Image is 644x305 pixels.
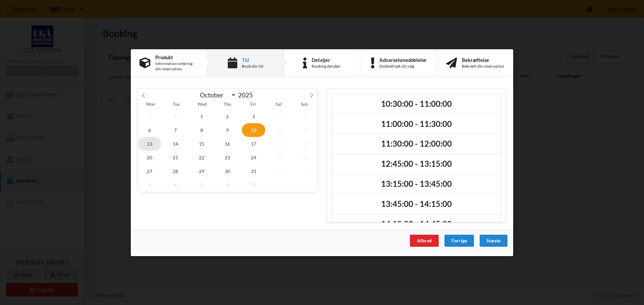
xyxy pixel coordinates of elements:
div: Næste [480,234,507,246]
span: November 8, 2025 [268,178,291,192]
span: October 25, 2025 [268,150,291,164]
span: October 29, 2025 [190,164,213,178]
span: Fri [240,102,266,107]
span: November 1, 2025 [268,164,291,178]
select: Month [197,91,236,99]
span: October 27, 2025 [138,164,161,178]
span: October 13, 2025 [138,137,161,150]
span: October 7, 2025 [164,123,187,137]
span: October 11, 2025 [268,123,291,137]
span: October 1, 2025 [190,109,213,123]
div: Bekræftelse [462,57,504,62]
span: October 19, 2025 [294,137,317,150]
span: October 3, 2025 [242,109,265,123]
div: Booking detaljer [312,64,341,69]
h2: 13:45:00 - 14:15:00 [337,199,496,209]
span: October 8, 2025 [190,123,213,137]
span: October 31, 2025 [242,164,265,178]
div: Advarselsmeddelelse [379,57,426,62]
span: November 2, 2025 [294,164,317,178]
span: October 12, 2025 [294,123,317,137]
span: October 16, 2025 [216,137,239,150]
span: October 5, 2025 [294,109,317,123]
h2: 14:15:00 - 14:45:00 [337,219,496,229]
span: Mon [138,102,163,107]
span: October 17, 2025 [242,137,265,150]
h2: 10:30:00 - 11:00:00 [337,98,496,109]
span: September 30, 2025 [164,109,187,123]
h2: 12:45:00 - 13:15:00 [337,159,496,169]
div: Forrige [444,234,474,246]
span: October 28, 2025 [164,164,187,178]
span: November 9, 2025 [294,178,317,192]
span: November 6, 2025 [216,178,239,192]
div: Produkt [155,54,198,60]
span: October 9, 2025 [216,123,239,137]
span: Sat [266,102,291,107]
span: September 29, 2025 [138,109,161,123]
span: November 4, 2025 [164,178,187,192]
span: November 3, 2025 [138,178,161,192]
span: Sun [292,102,317,107]
div: Afbryd [410,234,439,246]
span: October 20, 2025 [138,150,161,164]
div: Dobbelttjek dit valg [379,64,426,69]
h2: 11:30:00 - 12:00:00 [337,139,496,149]
input: Year [236,91,258,99]
span: October 4, 2025 [268,109,291,123]
span: November 5, 2025 [190,178,213,192]
h2: 13:15:00 - 13:45:00 [337,179,496,189]
span: October 22, 2025 [190,150,213,164]
span: October 24, 2025 [242,150,265,164]
span: October 26, 2025 [294,150,317,164]
div: Tid [242,57,263,62]
span: October 10, 2025 [242,123,265,137]
span: October 6, 2025 [138,123,161,137]
span: October 18, 2025 [268,137,291,150]
span: October 14, 2025 [164,137,187,150]
span: Wed [189,102,215,107]
div: Detaljer [312,57,341,62]
span: October 2, 2025 [216,109,239,123]
span: October 30, 2025 [216,164,239,178]
div: Bekræft din reservation [462,64,504,69]
span: October 23, 2025 [216,150,239,164]
div: Information omkring din reservation [155,61,198,72]
span: October 15, 2025 [190,137,213,150]
div: Book din tid [242,64,263,69]
span: October 21, 2025 [164,150,187,164]
h2: 11:00:00 - 11:30:00 [337,119,496,129]
span: Tue [163,102,189,107]
span: November 7, 2025 [242,178,265,192]
span: Thu [215,102,240,107]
